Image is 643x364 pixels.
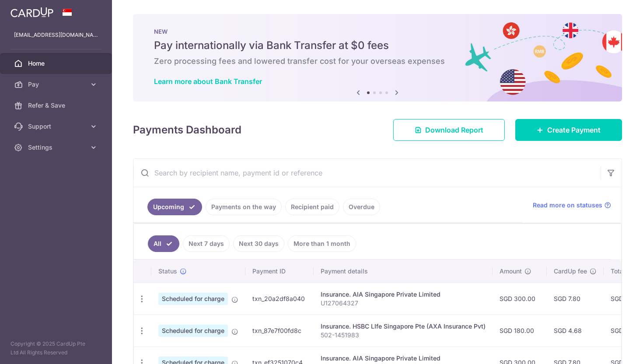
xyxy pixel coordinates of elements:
[393,119,505,141] a: Download Report
[533,201,602,210] span: Read more on statuses
[28,59,86,68] span: Home
[158,267,177,276] span: Status
[154,56,601,66] h6: Zero processing fees and lowered transfer cost for your overseas expenses
[500,267,522,276] span: Amount
[321,322,486,331] div: Insurance. HSBC LIfe Singapore Pte (AXA Insurance Pvt)
[154,28,601,35] p: NEW
[493,315,547,346] td: SGD 180.00
[28,143,86,152] span: Settings
[10,7,53,17] img: CardUp
[148,235,179,252] a: All
[154,77,262,86] a: Learn more about Bank Transfer
[28,122,86,131] span: Support
[206,199,282,215] a: Payments on the way
[154,38,601,52] h5: Pay internationally via Bank Transfer at $0 fees
[133,159,601,187] input: Search by recipient name, payment id or reference
[321,331,486,339] p: 502-1451983
[285,199,339,215] a: Recipient paid
[314,260,493,283] th: Payment details
[554,267,587,276] span: CardUp fee
[28,80,86,89] span: Pay
[133,14,622,101] img: Bank transfer banner
[183,235,230,252] a: Next 7 days
[288,235,356,252] a: More than 1 month
[533,201,611,210] a: Read more on statuses
[425,125,483,135] span: Download Report
[493,283,547,315] td: SGD 300.00
[245,315,314,346] td: txn_87e7f00fd8c
[158,293,228,305] span: Scheduled for charge
[133,122,241,138] h4: Payments Dashboard
[321,290,486,299] div: Insurance. AIA Singapore Private Limited
[547,315,604,346] td: SGD 4.68
[233,235,284,252] a: Next 30 days
[158,325,228,337] span: Scheduled for charge
[611,267,640,276] span: Total amt.
[343,199,380,215] a: Overdue
[515,119,622,141] a: Create Payment
[245,260,314,283] th: Payment ID
[245,283,314,315] td: txn_20a2df8a040
[147,199,202,215] a: Upcoming
[321,299,486,308] p: U127064327
[547,125,601,135] span: Create Payment
[547,283,604,315] td: SGD 7.80
[321,354,486,363] div: Insurance. AIA Singapore Private Limited
[28,101,86,110] span: Refer & Save
[14,31,98,39] p: [EMAIL_ADDRESS][DOMAIN_NAME]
